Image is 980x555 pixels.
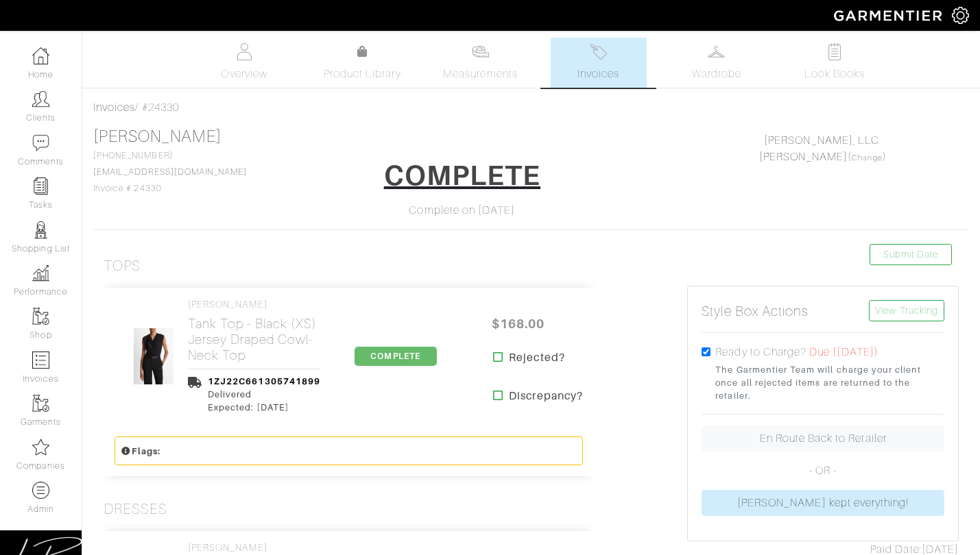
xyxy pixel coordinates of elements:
span: Wardrobe [692,66,741,82]
a: Measurements [432,38,529,88]
img: companies-icon-14a0f246c7e91f24465de634b560f0151b0cc5c9ce11af5fac52e6d7d6371812.png [32,439,49,456]
span: Overview [221,66,267,82]
p: - OR - [702,463,944,479]
img: garments-icon-b7da505a4dc4fd61783c78ac3ca0ef83fa9d6f193b1c9dc38574b1d14d53ca28.png [32,308,49,325]
img: gear-icon-white-bd11855cb880d31180b6d7d6211b90ccbf57a29d726f0c71d8c61bd08dd39cc2.png [952,7,969,24]
img: stylists-icon-eb353228a002819b7ec25b43dbf5f0378dd9e0616d9560372ff212230b889e62.png [32,221,49,238]
a: [PERSON_NAME], LLC. [764,134,881,147]
img: wardrobe-487a4870c1b7c33e795ec22d11cfc2ed9d08956e64fb3008fe2437562e282088.svg [708,43,725,60]
img: reminder-icon-8004d30b9f0a5d33ae49ab947aed9ed385cf756f9e5892f1edd6e32f2345188e.png [32,177,49,195]
label: Ready to Charge? [715,344,806,360]
img: basicinfo-40fd8af6dae0f16599ec9e87c0ef1c0a1fdea2edbe929e3d69a839185d80c458.svg [236,43,253,60]
img: comment-icon-a0a6a9ef722e966f86d9cbdc48e553b5cf19dbc54f86b18d962a5391bc8f6eb6.png [32,134,49,151]
span: Product Library [324,66,401,82]
div: Expected: [DATE] [208,401,320,414]
a: [PERSON_NAME] kept everything! [702,490,944,516]
a: Look Books [787,38,883,88]
a: COMPLETE [375,154,549,202]
img: todo-9ac3debb85659649dc8f770b8b6100bb5dab4b48dedcbae339e5042a72dfd3cc.svg [826,43,843,60]
a: Wardrobe [669,38,765,88]
h1: COMPLETE [384,159,540,192]
h3: Dresses [104,501,167,518]
img: hyHuQfC4rZ5sXLPchMgspvur [133,328,175,385]
small: Flags: [121,446,160,456]
h4: [PERSON_NAME] [188,542,320,554]
img: orders-icon-0abe47150d42831381b5fb84f609e132dff9fe21cb692f30cb5eec754e2cba89.png [32,351,49,369]
strong: Discrepancy? [509,388,583,404]
img: garments-icon-b7da505a4dc4fd61783c78ac3ca0ef83fa9d6f193b1c9dc38574b1d14d53ca28.png [32,395,49,412]
img: measurements-466bbee1fd09ba9460f595b01e5d73f9e2bff037440d3c8f018324cb6cdf7a4a.svg [472,43,489,60]
a: Product Library [314,44,410,82]
a: Invoices [551,38,647,88]
div: ( ) [693,132,953,165]
img: orders-27d20c2124de7fd6de4e0e44c1d41de31381a507db9b33961299e4e07d508b8c.svg [590,43,607,60]
h5: Style Box Actions [702,303,809,319]
a: COMPLETE [355,349,437,362]
img: custom-products-icon-6973edde1b6c6774590e2ad28d3d057f2f42decad08aa0e48061009ba2575b3a.png [32,482,49,499]
span: COMPLETE [355,347,437,366]
small: The Garmentier Team will charge your client once all rejected items are returned to the retailer. [715,363,944,403]
img: dashboard-icon-dbcd8f5a0b271acd01030246c82b418ddd0df26cd7fceb0bd07c9910d44c42f6.png [32,47,49,64]
img: clients-icon-6bae9207a08558b7cb47a8932f037763ab4055f8c8b6bfacd5dc20c3e0201464.png [32,90,49,108]
a: [PERSON_NAME] Tank Top - Black (XS)Jersey Draped Cowl-Neck Top [188,299,320,363]
span: Measurements [443,66,518,82]
a: [PERSON_NAME] [759,151,848,163]
h3: Tops [104,258,141,275]
img: garmentier-logo-header-white-b43fb05a5012e4ada735d5af1a66efaba907eab6374d6393d1fbf88cb4ef424d.png [827,3,952,27]
span: $168.00 [477,309,559,338]
a: Overview [196,38,292,88]
a: [PERSON_NAME] [93,127,222,145]
a: Submit Date [870,244,952,265]
a: View Tracking [869,300,944,321]
div: Complete on [DATE] [326,202,598,219]
h2: Tank Top - Black (XS) Jersey Draped Cowl-Neck Top [188,316,320,363]
div: Delivered [208,388,320,401]
a: 1ZJ22C661305741899 [208,376,320,386]
span: Look Books [804,66,865,82]
span: Invoices [577,66,619,82]
span: [PHONE_NUMBER] Invoice # 24330 [93,151,247,193]
a: Invoices [93,101,135,114]
a: [EMAIL_ADDRESS][DOMAIN_NAME] [93,167,247,177]
a: Change [852,153,882,162]
h4: [PERSON_NAME] [188,299,320,310]
a: En Route Back to Retailer [702,425,944,452]
div: / #24330 [93,99,969,116]
img: graph-8b7af3c665d003b59727f371ae50e7771705bf0c487971e6e97d053d13c5068d.png [32,264,49,282]
strong: Rejected? [509,349,564,366]
span: Due ([DATE]) [809,346,879,358]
